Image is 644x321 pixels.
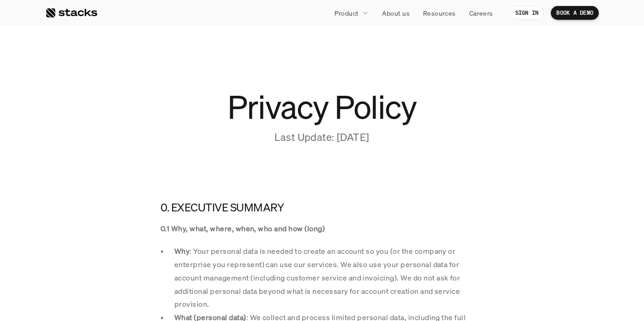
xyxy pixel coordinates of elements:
p: SIGN IN [515,10,539,16]
a: BOOK A DEMO [551,6,599,20]
p: BOOK A DEMO [556,10,593,16]
h4: 0. EXECUTIVE SUMMARY [161,200,483,216]
strong: 0.1 Why, what, where, when, who and how (long) [161,223,325,233]
p: Last Update: [DATE] [207,130,437,145]
p: : Your personal data is needed to create an account so you (or the company or enterprise you repr... [174,245,483,311]
a: Careers [464,5,499,21]
p: Product [334,8,359,18]
a: SIGN IN [510,6,544,20]
p: Careers [469,8,493,18]
strong: Why [174,246,190,256]
a: About us [376,5,415,21]
p: About us [382,8,410,18]
p: Resources [423,8,456,18]
h1: Privacy Policy [161,92,483,121]
a: Resources [417,5,461,21]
